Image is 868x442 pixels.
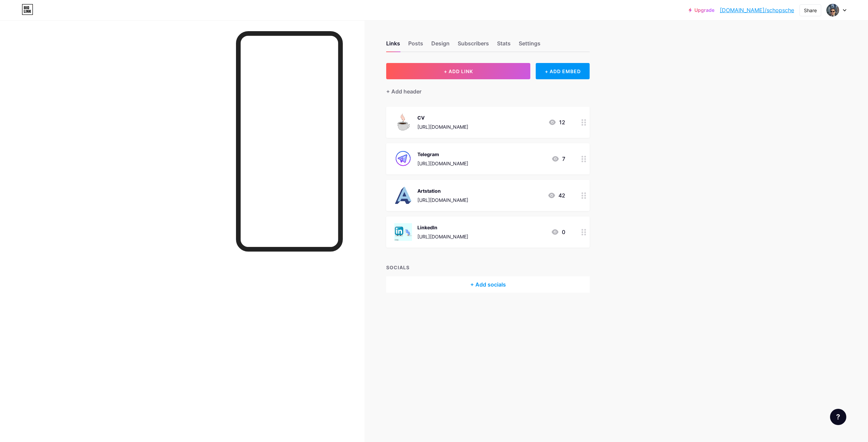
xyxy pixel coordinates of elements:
div: Telegram [417,151,468,158]
div: 0 [551,228,565,236]
div: 7 [551,155,565,163]
div: Subscribers [458,39,489,51]
a: [DOMAIN_NAME]/schopsche [720,6,794,14]
div: SOCIALS [386,264,590,271]
img: Artstation [394,187,412,204]
div: LinkedIn [417,224,468,231]
img: LinkedIn [394,223,412,241]
div: 12 [548,118,565,126]
div: + Add socials [386,276,590,293]
div: [URL][DOMAIN_NAME] [417,196,468,204]
div: Artstation [417,187,468,194]
div: Settings [519,39,540,51]
div: Links [386,39,400,51]
span: + ADD LINK [444,68,473,74]
div: Stats [497,39,511,51]
div: Design [431,39,450,51]
div: Posts [408,39,423,51]
div: + ADD EMBED [536,63,590,79]
img: Telegram [394,150,412,168]
div: [URL][DOMAIN_NAME] [417,160,468,167]
div: Share [804,7,817,14]
div: CV [417,114,468,121]
button: + ADD LINK [386,63,530,79]
div: 42 [548,191,565,199]
div: [URL][DOMAIN_NAME] [417,123,468,130]
a: Upgrade [689,7,714,13]
div: + Add header [386,87,421,96]
img: Dima Burger [826,4,839,17]
img: CV [394,113,412,131]
div: [URL][DOMAIN_NAME] [417,233,468,240]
